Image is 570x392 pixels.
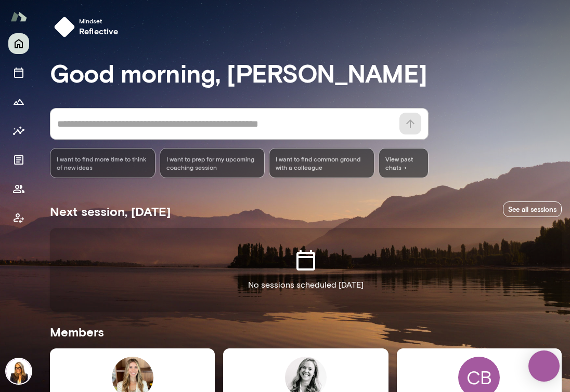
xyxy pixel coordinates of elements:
[50,203,171,220] h5: Next session, [DATE]
[54,17,75,37] img: mindset
[276,155,368,171] span: I want to find common ground with a colleague
[8,150,29,170] button: Documents
[50,323,562,340] h5: Members
[269,148,374,178] div: I want to find common ground with a colleague
[8,33,29,54] button: Home
[6,359,31,384] img: Melissa Lemberg
[79,17,119,25] span: Mindset
[379,148,429,178] span: View past chats ->
[160,148,265,178] div: I want to prep for my upcoming coaching session
[8,91,29,112] button: Growth Plan
[50,12,127,42] button: Mindsetreflective
[57,155,149,171] span: I want to find more time to think of new ideas
[50,58,562,87] h3: Good morning, [PERSON_NAME]
[79,25,119,37] h6: reflective
[166,155,258,171] span: I want to prep for my upcoming coaching session
[8,179,29,199] button: Members
[10,7,27,26] img: Mento
[8,208,29,228] button: Client app
[8,62,29,83] button: Sessions
[248,279,364,291] p: No sessions scheduled [DATE]
[8,120,29,141] button: Insights
[50,148,156,178] div: I want to find more time to think of new ideas
[503,201,562,218] a: See all sessions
